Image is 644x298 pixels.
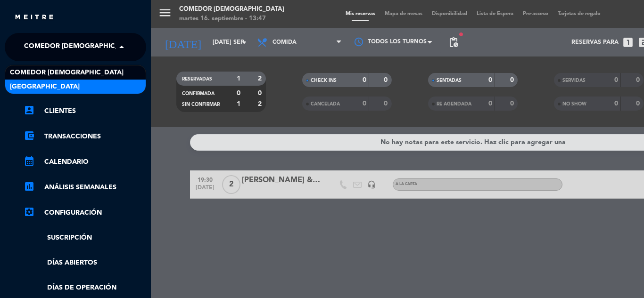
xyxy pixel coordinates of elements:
[24,182,146,193] a: assessmentANÁLISIS SEMANALES
[24,105,146,117] a: account_boxClientes
[24,206,35,217] i: settings_applications
[24,155,35,167] i: calendar_month
[24,207,146,218] a: Configuración
[24,131,146,142] a: account_balance_walletTransacciones
[10,81,80,92] span: [GEOGRAPHIC_DATA]
[24,105,35,116] i: account_box
[24,37,138,57] span: Comedor [DEMOGRAPHIC_DATA]
[14,14,54,21] img: MEITRE
[24,282,146,293] a: Días de Operación
[24,258,146,268] a: Días abiertos
[24,130,35,141] i: account_balance_wallet
[24,181,35,192] i: assessment
[24,156,146,168] a: calendar_monthCalendario
[10,67,124,78] span: Comedor [DEMOGRAPHIC_DATA]
[24,233,146,243] a: Suscripción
